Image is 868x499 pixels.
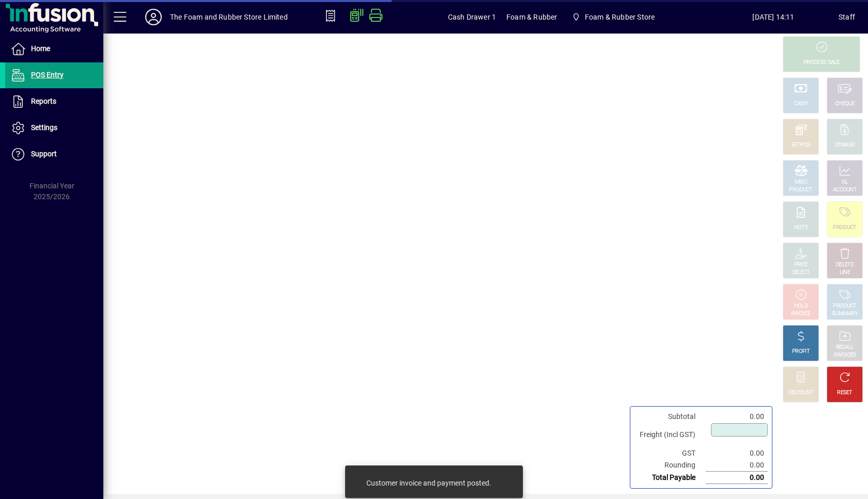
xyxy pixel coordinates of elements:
a: Support [5,141,103,167]
div: DISCOUNT [788,389,813,397]
span: POS Entry [31,71,64,79]
div: RESET [837,389,853,397]
div: PROCESS SALE [803,59,840,67]
td: Rounding [634,459,706,472]
td: 0.00 [706,472,768,484]
span: Foam & Rubber [506,9,557,25]
div: Staff [839,9,855,25]
td: Freight (Incl GST) [634,423,706,447]
td: GST [634,447,706,459]
td: 0.00 [706,459,768,472]
div: INVOICES [833,351,856,359]
a: Settings [5,115,103,141]
td: 0.00 [706,411,768,423]
div: SELECT [792,269,810,277]
div: GL [842,179,848,186]
div: HOLD [794,302,808,310]
div: CHEQUE [835,100,855,108]
td: Subtotal [634,411,706,423]
div: NOTE [794,224,808,232]
a: Home [5,36,103,62]
span: Settings [31,123,57,132]
button: Profile [137,8,170,26]
span: Foam & Rubber Store [585,9,655,25]
div: CASH [794,100,808,108]
span: Reports [31,97,56,105]
div: LINE [840,269,850,277]
td: Total Payable [634,472,706,484]
div: Customer invoice and payment posted. [366,478,491,488]
span: [DATE] 14:11 [708,9,839,25]
span: Foam & Rubber Store [567,8,659,26]
div: The Foam and Rubber Store Limited [170,9,288,25]
div: ACCOUNT [833,186,857,194]
div: PROFIT [792,348,810,356]
div: PRODUCT [833,302,856,310]
div: RECALL [836,344,854,351]
span: Support [31,150,57,158]
div: MISC [795,179,807,186]
div: DELETE [836,261,854,269]
div: INVOICE [791,310,810,318]
td: 0.00 [706,447,768,459]
div: PRICE [794,261,808,269]
div: CHARGE [835,141,855,149]
div: EFTPOS [792,141,811,149]
span: Home [31,44,50,53]
div: PRODUCT [833,224,856,232]
a: Reports [5,89,103,115]
div: SUMMARY [832,310,858,318]
div: PRODUCT [789,186,812,194]
span: Cash Drawer 1 [448,9,496,25]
